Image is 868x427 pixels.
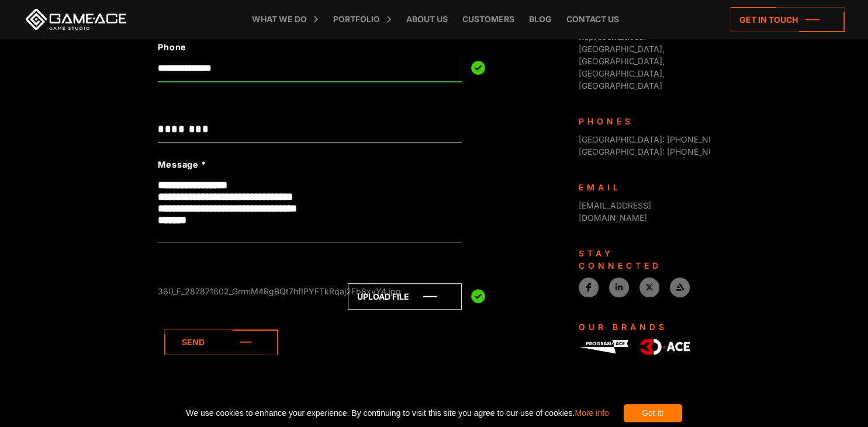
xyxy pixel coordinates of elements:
[575,408,608,418] a: More info
[579,200,651,223] a: [EMAIL_ADDRESS][DOMAIN_NAME]
[164,329,278,355] a: Send
[579,32,665,91] span: [GEOGRAPHIC_DATA], [GEOGRAPHIC_DATA], [GEOGRAPHIC_DATA], [GEOGRAPHIC_DATA]
[579,247,701,272] div: Stay connected
[640,339,690,355] img: 3D-Ace
[579,32,646,41] strong: Representatives:
[579,147,740,157] span: [GEOGRAPHIC_DATA]: [PHONE_NUMBER]
[348,283,462,310] a: Upload file
[579,134,740,144] span: [GEOGRAPHIC_DATA]: [PHONE_NUMBER]
[624,404,682,422] div: Got it!
[579,181,701,193] div: Email
[186,404,608,422] span: We use cookies to enhance your experience. By continuing to visit this site you agree to our use ...
[731,7,845,32] a: Get in touch
[158,41,401,54] label: Phone
[158,158,206,171] label: Message *
[579,321,701,333] div: Our Brands
[579,340,628,353] img: Program-Ace
[158,285,321,297] div: 360_F_287871802_GrrmM4RgBQt7hfIPYFTkRqaj2Fb8xvY4.jpg
[579,115,701,127] div: Phones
